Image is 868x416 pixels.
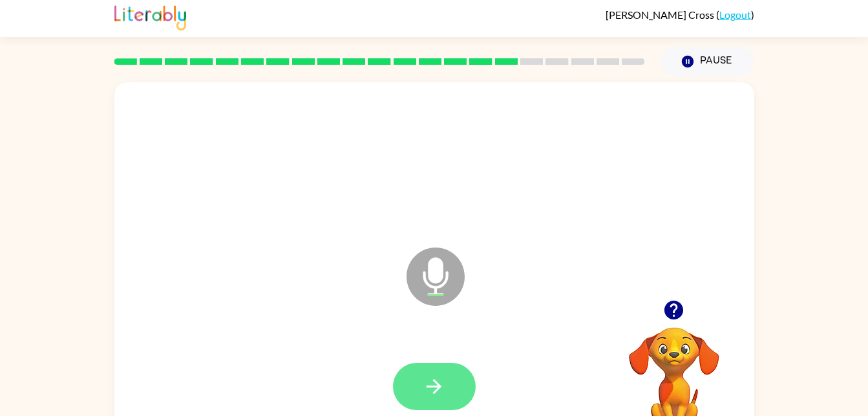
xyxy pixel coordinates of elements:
[606,8,754,21] div: ( )
[606,8,716,21] span: [PERSON_NAME] Cross
[661,47,754,76] button: Pause
[719,8,751,21] a: Logout
[114,2,186,30] img: Literably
